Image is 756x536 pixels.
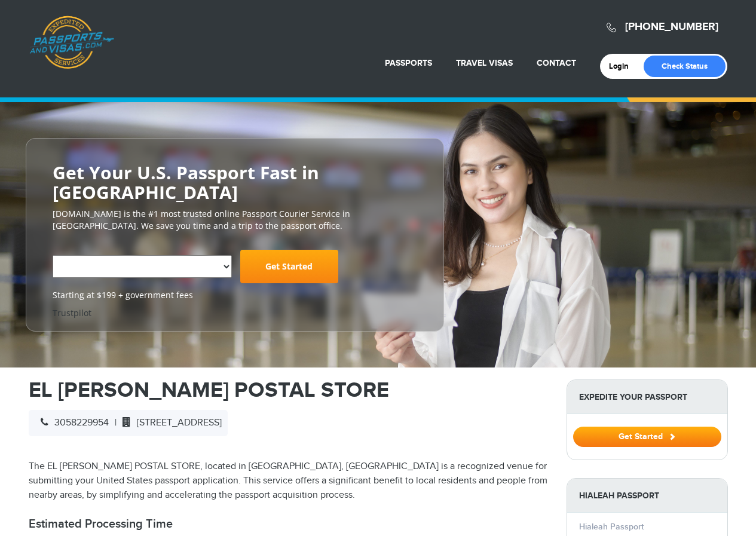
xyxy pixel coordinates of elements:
strong: Hialeah Passport [567,479,727,513]
span: 3058229954 [35,417,109,428]
p: The EL [PERSON_NAME] POSTAL STORE, located in [GEOGRAPHIC_DATA], [GEOGRAPHIC_DATA] is a recognize... [29,460,549,503]
h1: EL [PERSON_NAME] POSTAL STORE [29,379,549,401]
div: | [29,410,228,436]
a: Trustpilot [53,307,91,318]
a: Travel Visas [456,58,513,68]
a: Login [609,62,637,71]
strong: Expedite Your Passport [567,380,727,414]
a: Check Status [644,56,726,77]
h2: Get Your U.S. Passport Fast in [GEOGRAPHIC_DATA] [53,163,417,202]
span: [STREET_ADDRESS] [117,417,222,428]
button: Get Started [573,427,721,447]
a: Passports [385,58,432,68]
a: [PHONE_NUMBER] [625,20,718,33]
h2: Estimated Processing Time [29,517,549,531]
span: Starting at $199 + government fees [53,289,417,301]
a: Hialeah Passport [579,522,644,532]
a: Contact [537,58,576,68]
a: Passports & [DOMAIN_NAME] [29,16,114,69]
p: [DOMAIN_NAME] is the #1 most trusted online Passport Courier Service in [GEOGRAPHIC_DATA]. We sav... [53,208,417,232]
a: Get Started [240,250,338,283]
a: Get Started [573,431,721,441]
